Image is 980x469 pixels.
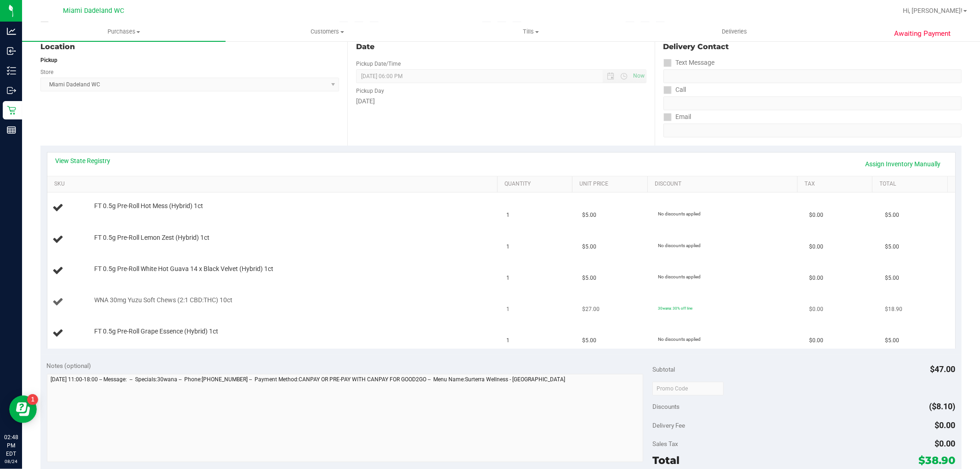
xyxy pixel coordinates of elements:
[935,420,956,430] span: $0.00
[507,336,510,345] span: 1
[4,433,18,458] p: 02:48 PM EDT
[507,274,510,283] span: 1
[429,22,633,41] a: Tills
[7,66,16,75] inline-svg: Inventory
[809,336,823,345] span: $0.00
[903,7,963,14] span: Hi, [PERSON_NAME]!
[894,28,951,39] span: Awaiting Payment
[658,211,701,216] span: No discounts applied
[356,41,646,52] div: Date
[47,362,91,369] span: Notes (optional)
[885,305,902,314] span: $18.90
[7,27,16,36] inline-svg: Analytics
[930,364,956,374] span: $47.00
[658,274,701,279] span: No discounts applied
[885,243,899,251] span: $5.00
[582,274,596,283] span: $5.00
[582,243,596,251] span: $5.00
[580,181,644,188] a: Unit Price
[652,366,675,373] span: Subtotal
[804,181,869,188] a: Tax
[935,439,956,448] span: $0.00
[652,398,680,415] span: Discounts
[356,60,401,68] label: Pickup Date/Time
[652,440,678,447] span: Sales Tax
[507,211,510,220] span: 1
[22,28,226,36] span: Purchases
[809,243,823,251] span: $0.00
[663,110,691,124] label: Email
[652,454,680,467] span: Total
[9,396,37,423] iframe: Resource center
[885,211,899,220] span: $5.00
[885,336,899,345] span: $5.00
[652,422,685,429] span: Delivery Fee
[633,22,836,41] a: Deliveries
[929,401,956,411] span: ($8.10)
[226,22,429,41] a: Customers
[7,86,16,95] inline-svg: Outbound
[709,28,759,36] span: Deliveries
[809,211,823,220] span: $0.00
[504,181,569,188] a: Quantity
[809,274,823,283] span: $0.00
[507,305,510,314] span: 1
[7,106,16,115] inline-svg: Retail
[663,41,962,52] div: Delivery Contact
[40,68,53,76] label: Store
[919,454,956,467] span: $38.90
[356,87,384,95] label: Pickup Day
[226,28,429,36] span: Customers
[663,56,715,69] label: Text Message
[94,296,232,305] span: WNA 30mg Yuzu Soft Chews (2:1 CBD:THC) 10ct
[655,181,794,188] a: Discount
[94,265,273,273] span: FT 0.5g Pre-Roll White Hot Guava 14 x Black Velvet (Hybrid) 1ct
[860,156,947,172] a: Assign Inventory Manually
[663,69,962,83] input: Format: (999) 999-9999
[7,46,16,56] inline-svg: Inbound
[7,125,16,135] inline-svg: Reports
[63,7,125,15] span: Miami Dadeland WC
[663,96,962,110] input: Format: (999) 999-9999
[880,181,944,188] a: Total
[94,202,203,210] span: FT 0.5g Pre-Roll Hot Mess (Hybrid) 1ct
[94,233,210,242] span: FT 0.5g Pre-Roll Lemon Zest (Hybrid) 1ct
[658,243,701,248] span: No discounts applied
[4,458,18,465] p: 08/24
[663,83,686,96] label: Call
[658,306,692,311] span: 30wana: 30% off line
[94,327,218,336] span: FT 0.5g Pre-Roll Grape Essence (Hybrid) 1ct
[356,96,646,106] div: [DATE]
[430,28,632,36] span: Tills
[40,41,339,52] div: Location
[658,337,701,342] span: No discounts applied
[582,211,596,220] span: $5.00
[40,57,57,63] strong: Pickup
[885,274,899,283] span: $5.00
[652,382,724,396] input: Promo Code
[27,394,38,405] iframe: Resource center unread badge
[507,243,510,251] span: 1
[582,336,596,345] span: $5.00
[56,156,111,165] a: View State Registry
[582,305,600,314] span: $27.00
[54,181,494,188] a: SKU
[809,305,823,314] span: $0.00
[22,22,226,41] a: Purchases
